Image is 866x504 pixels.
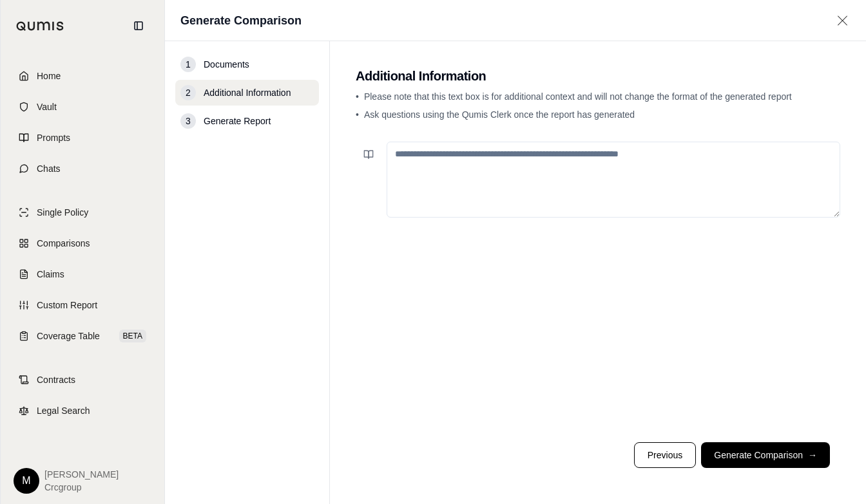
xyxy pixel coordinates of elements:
span: Home [37,70,61,82]
span: Contracts [37,373,75,386]
span: Legal Search [37,404,90,417]
span: Please note that this text box is for additional context and will not change the format of the ge... [364,91,792,102]
a: Vault [8,93,157,121]
span: Custom Report [37,299,97,312]
span: → [808,449,817,462]
a: Contracts [8,366,157,394]
span: Crcgroup [44,481,119,494]
button: Collapse sidebar [128,15,149,36]
span: Single Policy [37,206,88,219]
span: Claims [37,268,64,281]
span: Vault [37,100,57,113]
span: Ask questions using the Qumis Clerk once the report has generated [364,109,635,120]
a: Single Policy [8,198,157,227]
div: 1 [180,57,196,72]
h2: Additional Information [356,67,840,85]
a: Chats [8,154,157,183]
span: BETA [119,330,146,342]
a: Legal Search [8,397,157,425]
a: Claims [8,260,157,288]
span: Generate Report [204,115,271,127]
span: [PERSON_NAME] [44,468,119,481]
div: M [14,468,39,494]
span: Coverage Table [37,330,100,342]
span: Comparisons [37,237,90,250]
span: • [356,109,359,120]
a: Home [8,62,157,90]
a: Prompts [8,124,157,152]
button: Previous [634,442,696,468]
div: 3 [180,113,196,129]
h1: Generate Comparison [180,12,302,30]
span: Chats [37,162,61,175]
span: Additional Information [204,86,291,99]
img: Qumis Logo [16,21,64,31]
a: Comparisons [8,229,157,257]
span: Documents [204,58,249,71]
span: • [356,91,359,102]
span: Prompts [37,131,70,144]
a: Custom Report [8,291,157,319]
div: 2 [180,85,196,100]
a: Coverage TableBETA [8,322,157,350]
button: Generate Comparison→ [701,442,830,468]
